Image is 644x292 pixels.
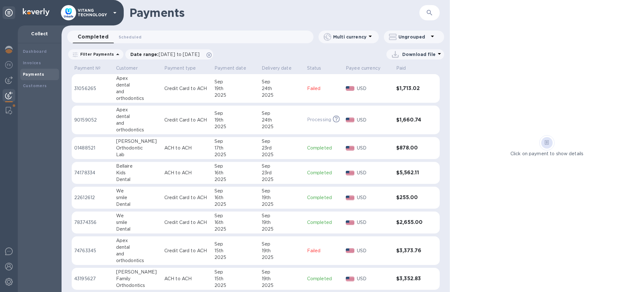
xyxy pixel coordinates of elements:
p: Multi currency [333,34,366,40]
p: USD [357,219,391,226]
div: 19th [214,117,257,123]
div: Dental [116,201,159,208]
div: Apex [116,107,159,113]
div: 2025 [262,123,302,130]
div: Unpin categories [3,6,15,19]
div: 16th [214,219,257,226]
p: Credit Card to ACH [164,85,209,92]
img: USD [346,146,354,150]
p: ACH to ACH [164,145,209,151]
span: Delivery date [262,65,300,72]
div: 17th [214,145,257,151]
div: 2025 [262,282,302,289]
div: and [116,88,159,95]
div: Sep [214,241,257,247]
div: Sep [262,212,302,219]
div: Sep [262,188,302,194]
b: Customers [23,83,47,88]
p: USD [357,194,391,201]
div: 19th [262,247,302,254]
div: 19th [262,194,302,201]
span: Payment date [214,65,254,72]
img: Foreign exchange [5,61,13,69]
div: Sep [262,138,302,145]
div: 2025 [262,176,302,183]
p: USD [357,275,391,282]
div: 2025 [214,226,257,233]
b: Invoices [23,60,41,65]
div: 2025 [262,254,302,261]
div: Orthodontic [116,145,159,151]
div: 19th [262,219,302,226]
div: 2025 [214,151,257,158]
p: 74178334 [74,170,111,176]
div: Date range:[DATE] to [DATE] [125,49,213,59]
p: Delivery date [262,65,292,72]
p: Failed [307,247,341,254]
p: Payment № [74,65,101,72]
h3: $1,713.02 [396,86,427,92]
div: smile [116,194,159,201]
div: 2025 [214,201,257,208]
p: Download file [402,51,436,58]
p: Click on payment to show details [510,150,583,157]
h3: $2,655.00 [396,219,427,226]
p: VITANG TECHNOLOGY [78,8,109,17]
p: 78374356 [74,219,111,226]
h3: $255.00 [396,195,427,201]
div: orthodontics [116,95,159,102]
span: Customer [116,65,146,72]
span: Status [307,65,330,72]
p: Credit Card to ACH [164,117,209,123]
p: Processing [307,116,331,123]
div: Sep [262,269,302,275]
div: Dental [116,226,159,233]
div: Sep [214,212,257,219]
div: 24th [262,85,302,92]
div: Sep [214,110,257,117]
p: 22612612 [74,194,111,201]
div: Dental [116,176,159,183]
img: USD [346,86,354,91]
div: orthodontics [116,257,159,264]
div: orthodontics [116,127,159,133]
div: 2025 [214,92,257,99]
p: Ungrouped [398,34,429,40]
span: Payee currency [346,65,389,72]
p: USD [357,117,391,123]
div: Sep [262,241,302,247]
p: 01488521 [74,145,111,151]
img: USD [346,171,354,175]
p: Date range : [130,51,203,58]
div: Sep [262,79,302,85]
p: Payment date [214,65,246,72]
div: 2025 [262,92,302,99]
h1: Payments [129,6,419,19]
div: 19th [214,85,257,92]
div: 23rd [262,170,302,176]
img: USD [346,248,354,253]
p: Filter Payments [78,52,114,57]
div: [PERSON_NAME] [116,138,159,145]
p: Failed [307,85,341,92]
p: USD [357,247,391,254]
span: [DATE] to [DATE] [159,52,200,57]
div: Family [116,275,159,282]
p: Credit Card to ACH [164,219,209,226]
div: Bellaire [116,163,159,170]
div: dental [116,244,159,251]
div: Kids [116,170,159,176]
div: 2025 [262,201,302,208]
p: 31056265 [74,85,111,92]
div: Sep [214,163,257,170]
div: We [116,212,159,219]
p: 43195627 [74,275,111,282]
span: Scheduled [119,34,141,40]
p: USD [357,85,391,92]
p: Paid [396,65,406,72]
p: ACH to ACH [164,275,209,282]
div: Sep [214,269,257,275]
p: Customer [116,65,138,72]
div: Sep [214,79,257,85]
p: Collect [23,31,56,37]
